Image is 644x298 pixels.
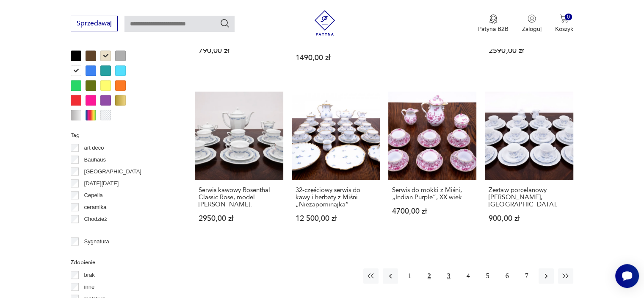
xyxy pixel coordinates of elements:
[565,14,572,21] div: 0
[71,21,118,27] a: Sprzedawaj
[441,268,456,284] button: 3
[292,92,380,239] a: 32-częściowy serwis do kawy i herbaty z Miśni „Niezapominajka”32-częściowy serwis do kawy i herba...
[388,92,476,239] a: Serwis do mokki z Miśni, „Indian Purple”, XX wiek.Serwis do mokki z Miśni, „Indian Purple”, XX wi...
[84,191,103,200] p: Cepelia
[480,268,495,284] button: 5
[199,187,279,208] h3: Serwis kawowy Rosenthal Classic Rose, model [PERSON_NAME].
[84,143,104,153] p: art deco
[220,18,230,28] button: Szukaj
[478,25,509,33] p: Patyna B2B
[296,215,376,222] p: 12 500,00 zł
[615,264,639,288] iframe: Smartsupp widget button
[71,16,118,31] button: Sprzedawaj
[560,14,568,23] img: Ikona koszyka
[71,131,174,140] p: Tag
[522,14,542,33] button: Zaloguj
[489,187,569,208] h3: Zestaw porcelanowy [PERSON_NAME], [GEOGRAPHIC_DATA].
[402,268,417,284] button: 1
[195,92,283,239] a: Serwis kawowy Rosenthal Classic Rose, model Maria.Serwis kawowy Rosenthal Classic Rose, model [PE...
[84,282,95,292] p: inne
[478,14,509,33] button: Patyna B2B
[555,25,573,33] p: Koszyk
[199,47,279,54] p: 790,00 zł
[71,258,174,267] p: Zdobienie
[296,54,376,61] p: 1490,00 zł
[489,14,498,24] img: Ikona medalu
[84,270,95,280] p: brak
[489,47,569,54] p: 2590,00 zł
[500,268,515,284] button: 6
[84,155,106,164] p: Bauhaus
[312,10,337,36] img: Patyna - sklep z meblami i dekoracjami vintage
[296,187,376,208] h3: 32-częściowy serwis do kawy i herbaty z Miśni „Niezapominajka”
[478,14,509,33] a: Ikona medaluPatyna B2B
[528,14,536,23] img: Ikonka użytkownika
[519,268,534,284] button: 7
[84,214,107,224] p: Chodzież
[199,215,279,222] p: 2950,00 zł
[489,215,569,222] p: 900,00 zł
[555,14,573,33] button: 0Koszyk
[84,179,119,188] p: [DATE][DATE]
[84,203,107,212] p: ceramika
[392,187,473,201] h3: Serwis do mokki z Miśni, „Indian Purple”, XX wiek.
[461,268,476,284] button: 4
[485,92,573,239] a: Zestaw porcelanowy marki Mitterteich, Niemcy.Zestaw porcelanowy [PERSON_NAME], [GEOGRAPHIC_DATA]....
[422,268,437,284] button: 2
[84,167,141,176] p: [GEOGRAPHIC_DATA]
[392,208,473,215] p: 4700,00 zł
[84,237,109,246] p: Sygnatura
[522,25,542,33] p: Zaloguj
[84,226,105,236] p: Ćmielów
